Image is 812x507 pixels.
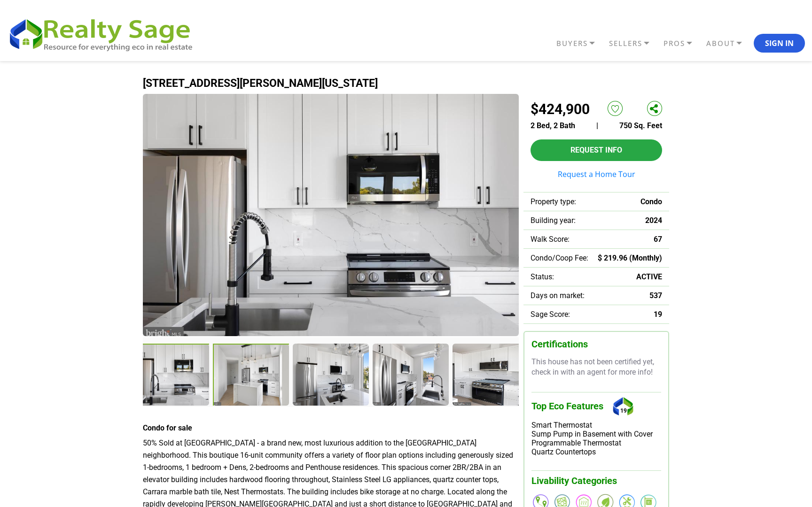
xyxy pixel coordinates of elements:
a: Request a Home Tour [531,170,662,178]
a: PROS [661,35,704,52]
span: Property type: [531,197,576,206]
span: Days on market: [531,291,585,300]
h2: $424,900 [531,101,590,117]
span: Condo [640,197,662,206]
h3: Certifications [531,339,661,350]
h4: Condo for sale [143,423,519,432]
span: Building year: [531,216,576,225]
a: SELLERS [607,35,661,52]
button: Request Info [531,139,662,161]
span: | [596,121,598,130]
span: Sage Score: [531,310,570,319]
div: Smart Thermostat Sump Pump in Basement with Cover Programmable Thermostat Quartz Countertops [531,421,661,456]
button: Sign In [754,34,805,53]
span: ACTIVE [636,272,662,281]
span: $ 219.96 (Monthly) [598,253,662,262]
span: 2024 [645,216,662,225]
span: 537 [649,291,662,300]
a: BUYERS [554,35,607,52]
a: ABOUT [704,35,754,52]
h3: Top Eco Features [531,392,661,421]
h1: [STREET_ADDRESS][PERSON_NAME][US_STATE] [143,77,669,89]
span: Status: [531,272,554,281]
div: 19 [610,392,636,421]
span: 2 Bed, 2 Bath [531,121,575,130]
span: Condo/Coop Fee: [531,253,588,262]
h3: Livability Categories [531,470,661,486]
span: 19 [654,310,662,319]
span: Walk Score: [531,235,570,244]
span: 750 Sq. Feet [619,121,662,130]
img: REALTY SAGE [7,15,202,53]
span: 67 [654,235,662,244]
p: This house has not been certified yet, check in with an agent for more info! [531,357,661,378]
